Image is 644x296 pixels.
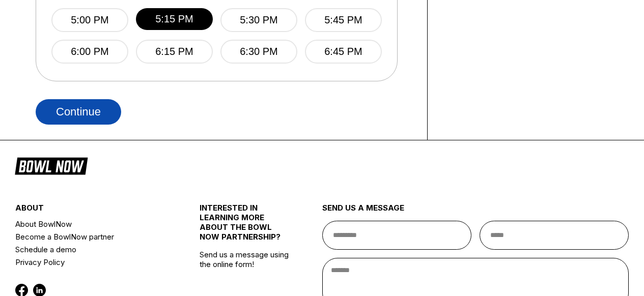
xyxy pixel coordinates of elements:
[51,8,128,32] button: 5:00 PM
[36,99,121,125] button: Continue
[220,40,297,64] button: 6:30 PM
[200,203,292,250] div: INTERESTED IN LEARNING MORE ABOUT THE BOWL NOW PARTNERSHIP?
[15,243,169,256] a: Schedule a demo
[136,8,213,30] button: 5:15 PM
[51,40,128,64] button: 6:00 PM
[15,203,169,218] div: about
[322,203,629,221] div: send us a message
[305,8,382,32] button: 5:45 PM
[15,256,169,269] a: Privacy Policy
[220,8,297,32] button: 5:30 PM
[15,218,169,230] a: About BowlNow
[136,40,213,64] button: 6:15 PM
[15,230,169,243] a: Become a BowlNow partner
[305,40,382,64] button: 6:45 PM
